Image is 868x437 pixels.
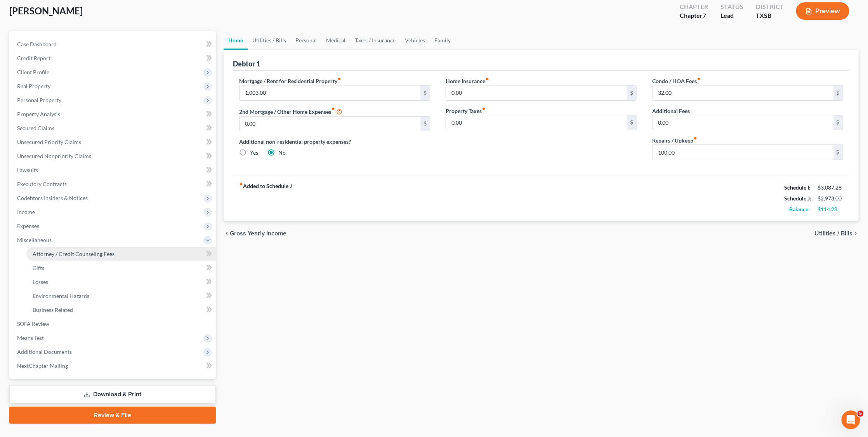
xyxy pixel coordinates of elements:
[17,223,39,229] span: Expenses
[239,182,292,215] strong: Added to Schedule J
[26,247,216,261] a: Attorney / Credit Counseling Fees
[720,2,743,11] div: Status
[250,149,258,157] label: Yes
[17,209,35,215] span: Income
[652,107,690,115] label: Additional Fees
[33,251,115,257] span: Attorney / Credit Counseling Fees
[17,69,49,75] span: Client Profile
[446,77,489,85] label: Home Insurance
[446,107,486,115] label: Property Taxes
[446,85,627,100] input: --
[17,125,54,131] span: Secured Claims
[756,11,784,20] div: TXSB
[26,275,216,289] a: Losses
[17,195,88,201] span: Codebtors Insiders & Notices
[239,182,243,186] i: fiber_manual_record
[833,85,843,100] div: $
[627,115,636,130] div: $
[26,261,216,275] a: Gifts
[26,303,216,317] a: Business Related
[784,195,811,202] strong: Schedule J:
[9,407,216,424] a: Review & File
[784,184,811,191] strong: Schedule I:
[17,167,38,173] span: Lawsuits
[17,97,61,103] span: Personal Property
[818,184,843,192] div: $3,087.28
[627,85,636,100] div: $
[17,139,81,145] span: Unsecured Priority Claims
[852,230,859,237] i: chevron_right
[240,85,420,100] input: --
[11,163,216,177] a: Lawsuits
[350,31,400,50] a: Taxes / Insurance
[697,77,701,81] i: fiber_manual_record
[239,107,342,116] label: 2nd Mortgage / Other Home Expenses
[11,37,216,51] a: Case Dashboard
[17,55,50,61] span: Credit Report
[703,12,706,19] span: 7
[17,334,44,341] span: Means Test
[833,115,843,130] div: $
[239,77,341,85] label: Mortgage / Rent for Residential Property
[11,177,216,191] a: Executory Contracts
[11,135,216,149] a: Unsecured Priority Claims
[17,153,91,159] span: Unsecured Nonpriority Claims
[230,230,286,237] span: Gross Yearly Income
[420,117,430,131] div: $
[482,107,486,111] i: fiber_manual_record
[756,2,784,11] div: District
[224,31,248,50] a: Home
[680,11,708,20] div: Chapter
[17,41,57,47] span: Case Dashboard
[446,115,627,130] input: --
[239,138,430,146] label: Additional non-residential property expenses?
[11,149,216,163] a: Unsecured Nonpriority Claims
[17,362,68,369] span: NextChapter Mailing
[818,205,843,213] div: $114.28
[485,77,489,81] i: fiber_manual_record
[33,265,44,271] span: Gifts
[233,59,260,68] div: Debtor 1
[430,31,455,50] a: Family
[400,31,430,50] a: Vehicles
[858,411,864,417] span: 5
[680,2,708,11] div: Chapter
[11,317,216,331] a: SOFA Review
[814,230,859,237] button: Utilities / Bills chevron_right
[842,411,860,429] iframe: Intercom live chat
[653,145,833,160] input: --
[33,279,48,285] span: Losses
[796,2,849,20] button: Preview
[17,348,72,355] span: Additional Documents
[11,359,216,373] a: NextChapter Mailing
[291,31,321,50] a: Personal
[224,230,230,237] i: chevron_left
[33,306,73,313] span: Business Related
[652,136,697,145] label: Repairs / Upkeep
[11,121,216,135] a: Secured Claims
[814,230,852,237] span: Utilities / Bills
[833,145,843,160] div: $
[33,292,89,299] span: Environmental Hazards
[9,5,83,16] span: [PERSON_NAME]
[720,11,743,20] div: Lead
[26,289,216,303] a: Environmental Hazards
[240,117,420,131] input: --
[17,83,50,89] span: Real Property
[789,206,810,212] strong: Balance:
[17,111,60,117] span: Property Analysis
[321,31,350,50] a: Medical
[693,136,697,140] i: fiber_manual_record
[17,320,49,327] span: SOFA Review
[652,77,701,85] label: Condo / HOA Fees
[818,195,843,202] div: $2,973.00
[331,107,335,111] i: fiber_manual_record
[17,181,67,187] span: Executory Contracts
[420,85,430,100] div: $
[11,107,216,121] a: Property Analysis
[17,237,52,243] span: Miscellaneous
[278,149,286,157] label: No
[337,77,341,81] i: fiber_manual_record
[9,385,216,404] a: Download & Print
[224,230,286,237] button: chevron_left Gross Yearly Income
